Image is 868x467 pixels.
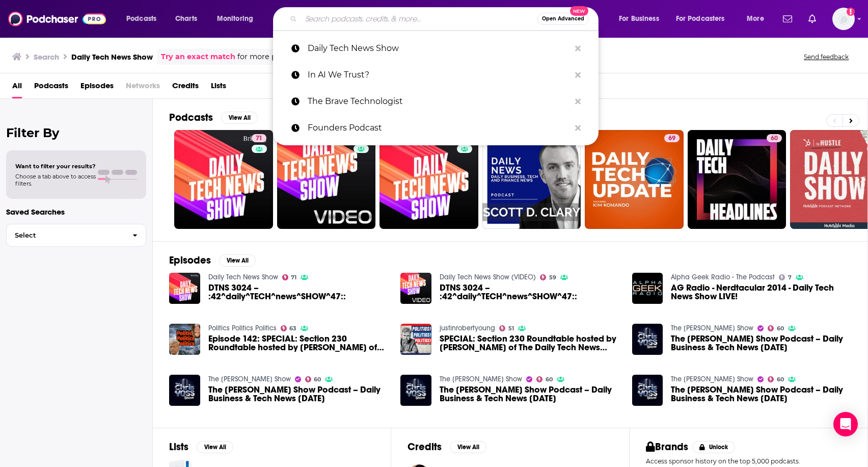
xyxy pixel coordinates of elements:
[208,334,389,352] a: Episode 142: SPECIAL: Section 230 Roundtable hosted by Tom Merritt of The Daily Tech News Show
[671,385,851,403] span: The [PERSON_NAME] Show Podcast – Daily Business & Tech News [DATE]
[671,385,851,403] a: The Chris Voss Show Podcast – Daily Business & Tech News Aug 1, 2019
[281,325,297,331] a: 63
[8,9,106,29] img: Podchaser - Follow, Share and Rate Podcasts
[408,440,486,453] a: CreditsView All
[546,377,553,382] span: 60
[632,375,663,406] img: The Chris Voss Show Podcast – Daily Business & Tech News Aug 1, 2019
[256,134,262,144] span: 71
[646,440,688,453] h2: Brands
[282,274,297,280] a: 71
[788,275,792,280] span: 7
[671,334,851,352] a: The Chris Voss Show Podcast – Daily Business & Tech News Aug 5, 2019
[169,440,233,453] a: ListsView All
[832,8,855,30] span: Logged in as patiencebaldacci
[664,134,680,142] a: 69
[646,457,851,465] p: Access sponsor history on the top 5,000 podcasts.
[119,11,170,27] button: open menu
[174,130,273,229] a: 71
[549,275,556,280] span: 59
[612,11,672,27] button: open menu
[208,375,291,383] a: The Chris Voss Show
[169,273,200,304] a: DTNS 3024 – :42^daily^TECH^news^SHOW^47::
[537,13,589,25] button: Open AdvancedNew
[400,273,431,304] img: DTNS 3024 – :42^daily^TECH^news^SHOW^47::
[671,273,775,281] a: Alpha Geek Radio - The Podcast
[508,326,514,331] span: 51
[34,77,68,98] a: Podcasts
[768,325,784,331] a: 60
[172,77,199,98] a: Credits
[768,376,784,382] a: 60
[400,375,431,406] img: The Chris Voss Show Podcast – Daily Business & Tech News July 31, 2019
[80,77,114,98] a: Episodes
[379,130,478,229] a: 51
[208,283,389,301] a: DTNS 3024 – :42^daily^TECH^news^SHOW^47::
[632,273,663,304] a: AG Radio - Nerdtacular 2014 - Daily Tech News Show LIVE!
[669,11,740,27] button: open menu
[15,173,96,187] span: Choose a tab above to access filters.
[771,134,778,144] span: 60
[408,440,442,453] h2: Credits
[440,324,495,332] a: justinrobertyoung
[208,273,278,281] a: Daily Tech News Show
[400,324,431,355] a: SPECIAL: Section 230 Roundtable hosted by Tom Merritt of The Daily Tech News Show
[169,375,200,406] img: The Chris Voss Show Podcast – Daily Business & Tech News Aug 12, 2019
[779,10,796,28] a: Show notifications dropdown
[540,274,556,280] a: 59
[15,163,96,170] span: Want to filter your results?
[440,385,620,403] a: The Chris Voss Show Podcast – Daily Business & Tech News July 31, 2019
[440,334,620,352] a: SPECIAL: Section 230 Roundtable hosted by Tom Merritt of The Daily Tech News Show
[221,112,258,124] button: View All
[440,283,620,301] a: DTNS 3024 – :42^daily^TECH^news^SHOW^47::
[740,11,777,27] button: open menu
[169,324,200,355] a: Episode 142: SPECIAL: Section 230 Roundtable hosted by Tom Merritt of The Daily Tech News Show
[308,115,570,141] p: Founders Podcast
[208,385,389,403] a: The Chris Voss Show Podcast – Daily Business & Tech News Aug 12, 2019
[169,111,213,124] h2: Podcasts
[211,77,226,98] a: Lists
[632,324,663,355] a: The Chris Voss Show Podcast – Daily Business & Tech News Aug 5, 2019
[308,35,570,62] p: Daily Tech News Show
[252,134,266,142] a: 71
[289,326,296,331] span: 63
[671,375,753,383] a: The Chris Voss Show
[197,441,233,453] button: View All
[777,377,784,382] span: 60
[440,273,536,281] a: Daily Tech News Show (VIDEO)
[219,254,256,267] button: View All
[668,134,675,144] span: 69
[767,134,782,142] a: 60
[34,52,59,62] h3: Search
[847,8,855,16] svg: Add a profile image
[542,16,584,21] span: Open Advanced
[12,77,22,98] a: All
[499,325,514,331] a: 51
[801,53,852,61] button: Send feedback
[208,334,389,352] span: Episode 142: SPECIAL: Section 230 Roundtable hosted by [PERSON_NAME] of The Daily Tech News Show
[208,385,389,403] span: The [PERSON_NAME] Show Podcast – Daily Business & Tech News [DATE]
[308,88,570,115] p: The Brave Technologist
[273,62,599,88] a: In AI We Trust?
[832,8,855,30] img: User Profile
[273,88,599,115] a: The Brave Technologist
[291,275,296,280] span: 71
[747,12,764,26] span: More
[585,130,684,229] a: 69
[833,412,858,436] div: Open Intercom Messenger
[169,254,256,267] a: EpisodesView All
[169,254,211,267] h2: Episodes
[570,6,588,16] span: New
[277,130,376,229] a: 59
[688,130,786,229] a: 60
[536,376,553,382] a: 60
[283,7,608,31] div: Search podcasts, credits, & more...
[619,12,659,26] span: For Business
[7,232,124,239] span: Select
